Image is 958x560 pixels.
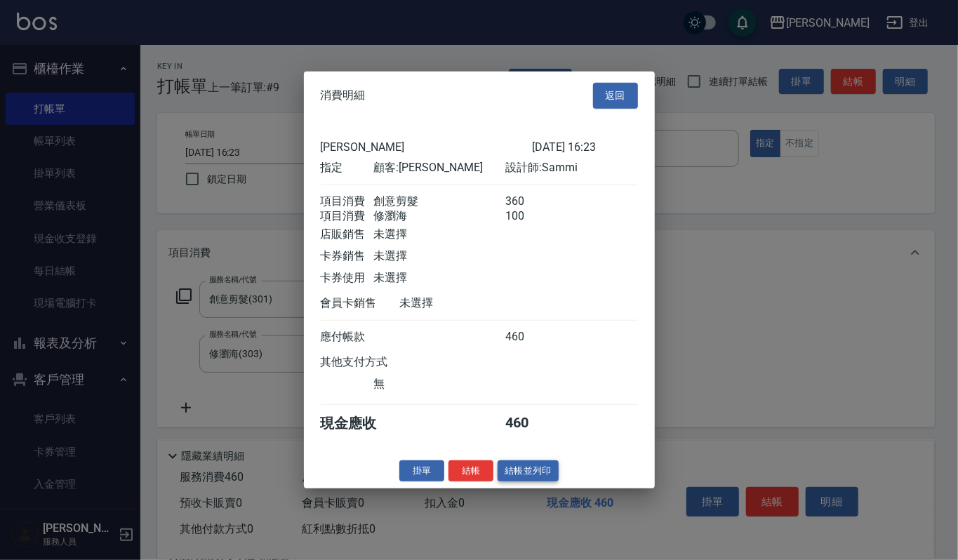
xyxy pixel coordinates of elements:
div: 100 [505,208,558,223]
div: 其他支付方式 [321,354,427,369]
div: [PERSON_NAME] [321,140,532,153]
button: 結帳並列印 [498,460,559,481]
div: 設計師: Sammi [505,160,637,175]
div: 460 [505,329,558,344]
span: 消費明細 [321,88,366,102]
div: 創意剪髮 [373,194,505,208]
div: 460 [505,413,558,432]
div: 未選擇 [373,227,505,241]
div: 項目消費 [321,194,373,208]
div: 未選擇 [373,270,505,285]
div: 應付帳款 [321,329,373,344]
div: 項目消費 [321,208,373,223]
div: 會員卡銷售 [321,295,400,310]
div: 卡券使用 [321,270,373,285]
div: 顧客: [PERSON_NAME] [373,160,505,175]
div: 卡券銷售 [321,248,373,263]
div: 指定 [321,160,373,175]
div: [DATE] 16:23 [532,140,638,153]
div: 無 [373,376,505,391]
div: 現金應收 [321,413,400,432]
button: 返回 [593,83,638,109]
div: 未選擇 [400,295,532,310]
div: 未選擇 [373,248,505,263]
button: 結帳 [448,460,493,481]
div: 店販銷售 [321,227,373,241]
div: 修瀏海 [373,208,505,223]
button: 掛單 [399,460,444,481]
div: 360 [505,194,558,208]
